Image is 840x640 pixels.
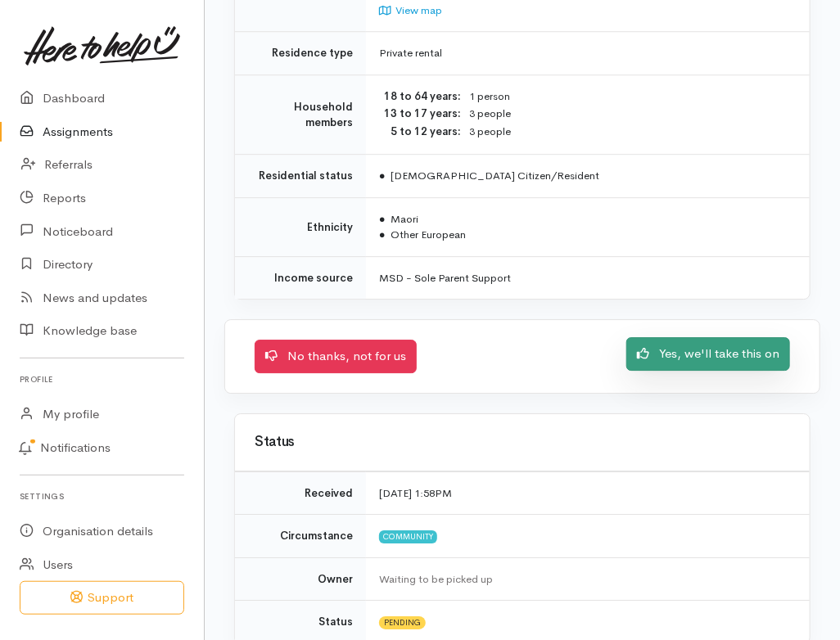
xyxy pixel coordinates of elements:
[255,340,417,373] a: No thanks, not for us
[469,124,790,141] dd: 3 people
[20,368,184,390] h6: Profile
[626,337,790,371] a: Yes, we'll take this on
[379,106,461,122] dt: 13 to 17 years
[379,486,452,500] time: [DATE] 1:58PM
[235,74,366,154] td: Household members
[366,256,810,299] td: MSD - Sole Parent Support
[235,256,366,299] td: Income source
[20,581,184,615] button: Support
[235,515,366,558] td: Circumstance
[379,124,461,140] dt: 5 to 12 years
[235,557,366,601] td: Owner
[469,106,790,123] dd: 3 people
[379,3,443,17] a: View map
[255,435,790,450] h3: Status
[379,169,386,183] span: ●
[379,616,426,629] span: Pending
[469,88,790,106] dd: 1 person
[366,32,810,75] td: Private rental
[235,197,366,256] td: Ethnicity
[379,571,790,588] div: Waiting to be picked up
[379,169,599,183] span: [DEMOGRAPHIC_DATA] Citizen/Resident
[379,530,437,543] span: Community
[235,471,366,515] td: Received
[235,32,366,75] td: Residence type
[379,212,386,226] span: ●
[379,212,466,242] span: Maori Other European
[235,155,366,198] td: Residential status
[20,485,184,507] h6: Settings
[379,88,461,105] dt: 18 to 64 years
[379,228,386,241] span: ●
